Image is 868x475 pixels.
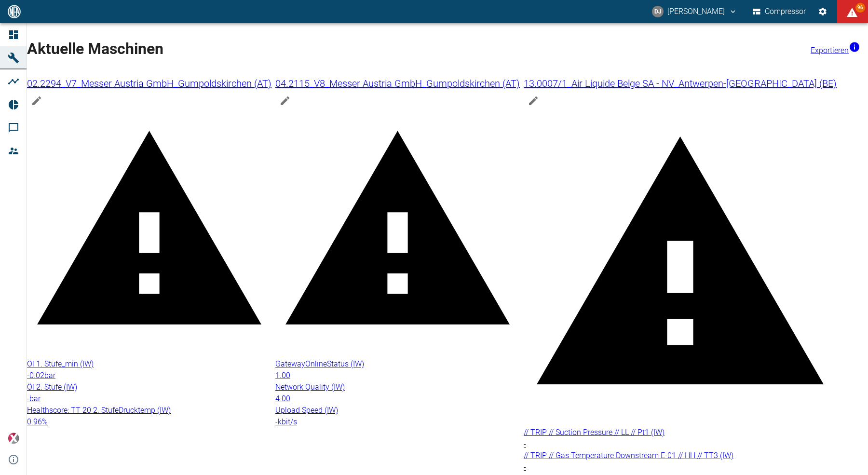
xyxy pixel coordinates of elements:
[652,6,664,17] div: DJ
[27,406,171,415] span: Healthscore: TT 20 2. StufeDrucktemp (IW)
[811,46,860,55] a: Exportieren
[275,394,290,403] span: 4.00
[27,417,42,426] span: 0.96
[524,78,837,89] span: 13.0007/1_Air Liquide Belge SA - NV_Antwerpen-[GEOGRAPHIC_DATA] (BE)
[524,428,665,437] span: // TRIP // Suction Pressure // LL // Pt1 (IW)
[275,91,295,110] button: edit machine
[275,406,338,415] span: Upload Speed (IW)
[42,417,48,426] span: %
[751,3,808,20] button: Compressor
[524,451,733,460] span: // TRIP // Gas Temperature Downstream E-01 // HH // TT3 (IW)
[27,76,271,428] a: 02.2294_V7_Messer Austria GmbH_Gumpoldskirchen (AT)edit machineÖl 1. Stufe_min (IW)-0.02barÖl 2. ...
[524,462,526,472] span: -
[29,394,41,403] span: bar
[275,382,345,392] span: Network Quality (IW)
[855,3,865,13] span: 96
[27,37,868,60] h1: Aktuelle Maschinen
[8,433,19,444] img: Xplore Logo
[275,359,364,368] span: GatewayOnlineStatus (IW)
[275,371,290,380] span: 1.00
[278,417,297,426] span: kbit/s
[814,3,831,20] button: Einstellungen
[7,5,22,18] img: logo
[524,439,526,448] span: -
[524,91,543,110] button: edit machine
[651,3,739,20] button: david.jasper@nea-x.de
[27,382,77,392] span: Öl 2. Stufe (IW)
[275,417,278,426] span: -
[27,394,29,403] span: -
[275,76,520,428] a: 04.2115_V8_Messer Austria GmbH_Gumpoldskirchen (AT)edit machineGatewayOnlineStatus (IW)1.00Networ...
[44,371,55,380] span: bar
[27,78,271,89] span: 02.2294_V7_Messer Austria GmbH_Gumpoldskirchen (AT)
[27,371,44,380] span: -0.02
[275,78,520,89] span: 04.2115_V8_Messer Austria GmbH_Gumpoldskirchen (AT)
[849,41,860,53] svg: Jetzt mit HF Export
[27,91,46,110] button: edit machine
[27,359,94,368] span: Öl 1. Stufe_min (IW)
